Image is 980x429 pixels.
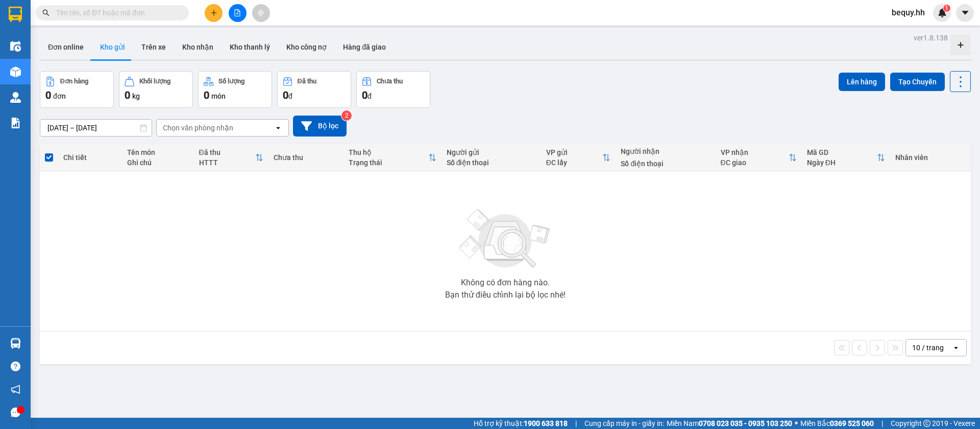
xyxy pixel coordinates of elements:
[11,362,20,371] span: question-circle
[163,123,233,133] div: Chọn văn phòng nhận
[139,78,170,85] div: Khối lượng
[63,153,116,162] div: Chi tiết
[274,124,282,132] svg: open
[194,144,269,171] th: Toggle SortBy
[884,6,933,19] span: bequy.hh
[125,89,130,101] span: 0
[461,279,550,287] div: Không có đơn hàng nào.
[890,73,945,91] button: Tạo Chuyến
[40,120,152,136] input: Select a date range.
[199,148,256,156] div: Đã thu
[881,418,883,429] span: |
[474,418,568,429] span: Hỗ trợ kỹ thuật:
[952,344,960,352] svg: open
[839,73,885,91] button: Lên hàng
[667,418,792,429] span: Miền Nam
[10,66,21,77] img: warehouse-icon
[278,35,335,59] button: Kho công nợ
[362,89,367,101] span: 0
[445,291,566,299] div: Bạn thử điều chỉnh lại bộ lọc nhé!
[288,92,292,100] span: đ
[575,418,577,429] span: |
[210,9,217,16] span: plus
[912,343,944,353] div: 10 / trang
[546,159,603,167] div: ĐC lấy
[950,35,971,55] div: Tạo kho hàng mới
[9,7,22,22] img: logo-vxr
[524,419,568,427] strong: 1900 633 818
[807,159,877,167] div: Ngày ĐH
[229,4,247,22] button: file-add
[119,71,193,108] button: Khối lượng0kg
[807,148,877,156] div: Mã GD
[11,385,20,394] span: notification
[218,78,244,85] div: Số lượng
[349,148,428,156] div: Thu hộ
[10,41,21,52] img: warehouse-icon
[199,159,256,167] div: HTTT
[943,5,950,12] sup: 1
[830,419,874,427] strong: 0369 525 060
[198,71,272,108] button: Số lượng0món
[454,203,556,275] img: svg+xml;base64,PHN2ZyBjbGFzcz0ibGlzdC1wbHVnX19zdmciIHhtbG5zPSJodHRwOi8vd3d3LnczLm9yZy8yMDAwL3N2Zy...
[341,110,352,121] sup: 2
[204,89,209,101] span: 0
[699,419,792,427] strong: 0708 023 035 - 0935 103 250
[721,159,789,167] div: ĐC giao
[10,92,21,103] img: warehouse-icon
[222,35,278,59] button: Kho thanh lý
[895,153,966,162] div: Nhân viên
[956,4,974,22] button: caret-down
[716,144,802,171] th: Toggle SortBy
[344,144,442,171] th: Toggle SortBy
[914,32,948,43] div: ver 1.8.138
[252,4,270,22] button: aim
[961,8,970,17] span: caret-down
[132,92,140,100] span: kg
[945,5,948,12] span: 1
[802,144,890,171] th: Toggle SortBy
[127,148,189,156] div: Tên món
[541,144,616,171] th: Toggle SortBy
[923,420,930,427] span: copyright
[40,71,114,108] button: Đơn hàng0đơn
[174,35,222,59] button: Kho nhận
[10,118,21,128] img: solution-icon
[447,159,536,167] div: Số điện thoại
[298,78,316,85] div: Đã thu
[621,160,710,168] div: Số điện thoại
[257,9,264,16] span: aim
[349,159,428,167] div: Trạng thái
[795,421,798,425] span: ⚪️
[377,78,403,85] div: Chưa thu
[205,4,223,22] button: plus
[277,71,351,108] button: Đã thu0đ
[447,148,536,156] div: Người gửi
[367,92,372,100] span: đ
[800,418,874,429] span: Miền Bắc
[274,153,338,162] div: Chưa thu
[584,418,664,429] span: Cung cấp máy in - giấy in:
[127,159,189,167] div: Ghi chú
[293,116,347,137] button: Bộ lọc
[283,89,288,101] span: 0
[42,9,50,16] span: search
[92,35,133,59] button: Kho gửi
[11,408,20,417] span: message
[10,338,21,349] img: warehouse-icon
[356,71,430,108] button: Chưa thu0đ
[938,8,947,17] img: icon-new-feature
[335,35,394,59] button: Hàng đã giao
[721,148,789,156] div: VP nhận
[56,7,177,18] input: Tìm tên, số ĐT hoặc mã đơn
[621,147,710,155] div: Người nhận
[53,92,66,100] span: đơn
[234,9,241,16] span: file-add
[546,148,603,156] div: VP gửi
[45,89,51,101] span: 0
[133,35,174,59] button: Trên xe
[40,35,92,59] button: Đơn online
[60,78,88,85] div: Đơn hàng
[211,92,226,100] span: món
